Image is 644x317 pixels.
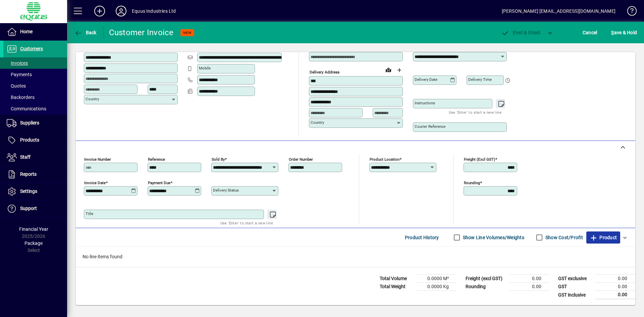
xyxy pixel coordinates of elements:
[7,83,26,89] span: Quotes
[415,77,437,82] mat-label: Delivery date
[3,166,67,183] a: Reports
[74,30,97,35] span: Back
[7,106,46,111] span: Communications
[468,77,492,82] mat-label: Delivery time
[20,29,33,34] span: Home
[20,206,37,211] span: Support
[405,232,439,243] span: Product History
[86,211,93,216] mat-label: Title
[84,157,111,162] mat-label: Invoice number
[622,1,636,23] a: Knowledge Base
[544,234,583,241] label: Show Cost/Profit
[501,30,540,35] span: ost & Email
[20,154,31,160] span: Staff
[212,157,225,162] mat-label: Sold by
[199,66,211,70] mat-label: Mobile
[7,72,32,77] span: Payments
[498,27,543,39] button: Post & Email
[3,80,67,92] a: Quotes
[462,234,524,241] label: Show Line Volumes/Weights
[595,275,635,283] td: 0.00
[415,124,445,129] mat-label: Courier Reference
[590,232,617,243] span: Product
[583,27,597,38] span: Cancel
[20,46,43,51] span: Customers
[132,6,176,16] div: Equus Industries Ltd
[502,6,615,16] div: [PERSON_NAME] [EMAIL_ADDRESS][DOMAIN_NAME]
[611,27,637,38] span: ave & Hold
[383,64,394,75] a: View on map
[67,27,104,39] app-page-header-button: Back
[110,5,132,17] button: Profile
[109,27,174,38] div: Customer Invoice
[595,291,635,299] td: 0.00
[555,291,595,299] td: GST inclusive
[20,120,39,125] span: Suppliers
[449,108,501,116] mat-hint: Use 'Enter' to start a new line
[76,247,635,267] div: No line items found
[84,180,106,185] mat-label: Invoice date
[3,183,67,200] a: Settings
[3,149,67,166] a: Staff
[581,27,599,39] button: Cancel
[20,137,39,143] span: Products
[148,180,170,185] mat-label: Payment due
[462,283,509,291] td: Rounding
[611,30,614,35] span: S
[509,283,549,291] td: 0.00
[3,92,67,103] a: Backorders
[376,275,417,283] td: Total Volume
[20,189,37,194] span: Settings
[7,95,35,100] span: Backorders
[595,283,635,291] td: 0.00
[169,41,179,52] button: Copy to Delivery address
[289,157,313,162] mat-label: Order number
[417,283,457,291] td: 0.0000 Kg
[183,31,192,35] span: NEW
[3,57,67,69] a: Invoices
[464,180,480,185] mat-label: Rounding
[19,226,48,232] span: Financial Year
[3,103,67,114] a: Communications
[20,171,37,177] span: Reports
[213,188,239,193] mat-label: Delivery status
[555,283,595,291] td: GST
[89,5,110,17] button: Add
[311,120,324,125] mat-label: Country
[370,157,399,162] mat-label: Product location
[464,157,495,162] mat-label: Freight (excl GST)
[7,60,28,66] span: Invoices
[376,283,417,291] td: Total Weight
[609,27,639,39] button: Save & Hold
[586,231,620,244] button: Product
[513,30,516,35] span: P
[3,23,67,40] a: Home
[394,65,405,75] button: Choose address
[86,97,99,101] mat-label: Country
[509,275,549,283] td: 0.00
[462,275,509,283] td: Freight (excl GST)
[402,231,442,244] button: Product History
[555,275,595,283] td: GST exclusive
[417,275,457,283] td: 0.0000 M³
[3,132,67,149] a: Products
[24,241,43,246] span: Package
[3,200,67,217] a: Support
[415,101,435,105] mat-label: Instructions
[3,69,67,80] a: Payments
[148,157,165,162] mat-label: Reference
[220,219,273,227] mat-hint: Use 'Enter' to start a new line
[3,115,67,131] a: Suppliers
[72,27,98,39] button: Back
